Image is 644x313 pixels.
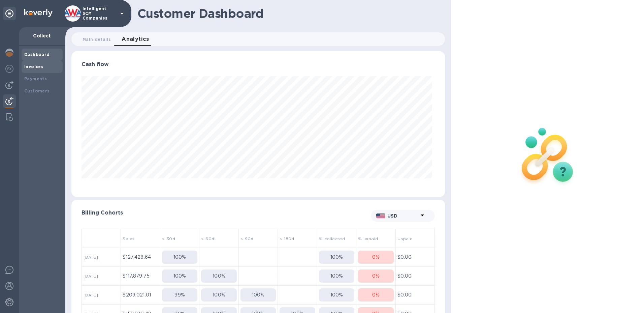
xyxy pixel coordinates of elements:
p: $0.00 [397,291,433,298]
p: 100 % [173,273,186,280]
p: 100 % [173,254,186,261]
span: [DATE] [84,274,98,279]
h3: Cash flow [82,61,435,68]
p: $209,021.01 [123,291,158,298]
p: 0 % [372,273,380,280]
button: 100% [201,269,236,283]
button: 100% [162,251,197,264]
span: [DATE] [84,292,98,297]
span: % unpaid [358,236,378,241]
p: 0 % [372,254,380,261]
b: Invoices [24,64,43,69]
p: $0.00 [397,273,433,280]
button: 100% [240,288,276,302]
span: Unpaid [397,236,413,241]
p: 100 % [252,291,265,298]
p: 0 % [372,291,380,298]
p: 100 % [330,254,343,261]
p: 100 % [213,291,225,298]
img: Foreign exchange [5,65,13,73]
span: < 30d [162,236,175,241]
button: 0% [358,251,393,264]
span: < 60d [201,236,214,241]
button: 100% [201,288,236,302]
p: $117,879.75 [123,273,158,280]
span: < 90d [240,236,254,241]
p: 99 % [174,291,185,298]
p: $0.00 [397,254,433,261]
div: Unpin categories [3,7,16,20]
button: 0% [358,269,393,283]
button: 0% [358,288,393,302]
span: % collected [319,236,345,241]
p: USD [387,212,418,219]
p: Collect [24,32,60,39]
span: Analytics [122,34,149,44]
button: 100% [162,269,197,283]
p: $127,428.64 [123,254,158,261]
button: 100% [319,288,354,302]
h1: Customer Dashboard [137,6,440,21]
span: < 180d [280,236,294,241]
button: 100% [319,251,354,264]
h3: Billing Cohorts [82,210,371,216]
b: Payments [24,76,47,81]
img: Logo [24,9,53,17]
p: 100 % [330,291,343,298]
button: 99% [162,288,197,302]
span: Main details [83,36,111,43]
b: Customers [24,88,50,93]
span: Sales [123,236,134,241]
b: Dashboard [24,52,50,57]
button: 100% [319,269,354,283]
p: 100 % [330,273,343,280]
p: Intelligent SCM Companies [83,6,116,21]
p: 100 % [213,273,225,280]
span: [DATE] [84,255,98,260]
img: USD [376,214,385,218]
